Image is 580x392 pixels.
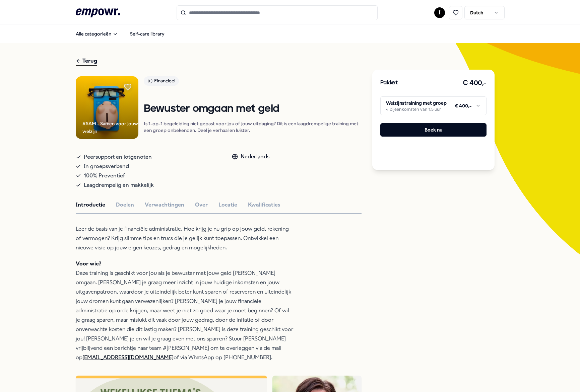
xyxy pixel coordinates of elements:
a: Financieel [144,76,362,88]
div: Terug [76,57,97,66]
button: Introductie [76,201,105,209]
span: Laagdrempelig en makkelijk [84,180,154,190]
span: Peersupport en lotgenoten [84,152,152,162]
p: Leer de basis van je financiële administratie. Hoe krijg je nu grip op jouw geld, rekening of ver... [76,224,294,252]
img: Product Image [76,76,138,139]
button: Doelen [116,201,134,209]
a: Self-care library [125,27,170,41]
input: Search for products, categories or subcategories [177,5,378,20]
span: 100% Preventief [84,171,125,180]
button: I [434,7,445,18]
div: Nederlands [232,152,269,161]
a: [EMAIL_ADDRESS][DOMAIN_NAME] [82,354,174,361]
nav: Main [70,27,170,41]
p: Deze training is geschikt voor jou als je bewuster met jouw geld [PERSON_NAME] omgaan. [PERSON_NA... [76,259,294,362]
p: Is 1-op-1 begeleiding niet gepast voor jou of jouw uitdaging? Dit is een laagdrempelige training ... [144,120,362,134]
button: Verwachtingen [145,201,184,209]
h3: Pakket [380,79,398,87]
button: Over [195,201,208,209]
span: In groepsverband [84,162,129,171]
h3: € 400,- [462,78,487,88]
h1: Bewuster omgaan met geld [144,103,362,115]
strong: Voor wie? [76,260,101,267]
button: Locatie [218,201,237,209]
div: Financieel [144,76,179,86]
div: #SAM - Samen voor jouw welzijn [82,120,138,135]
button: Boek nu [380,123,487,137]
button: Alle categorieën [70,27,123,41]
button: Kwalificaties [248,201,280,209]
